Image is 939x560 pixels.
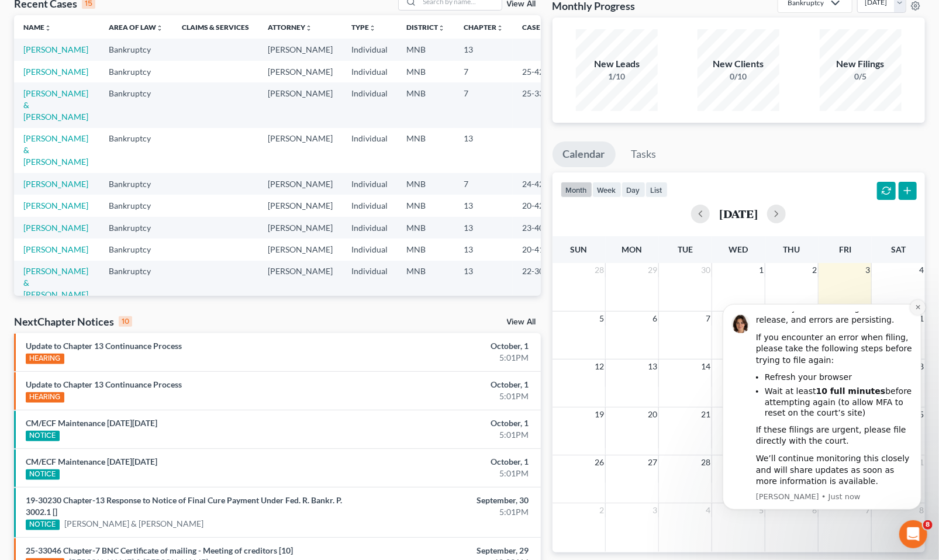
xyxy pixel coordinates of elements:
a: Attorneyunfold_more [268,23,312,32]
button: week [592,182,622,198]
td: [PERSON_NAME] [258,128,342,173]
span: Thu [783,244,800,254]
a: Calendar [553,141,616,167]
span: 19 [593,407,605,421]
td: MNB [397,195,454,216]
td: Bankruptcy [99,195,172,216]
a: [PERSON_NAME] [23,44,88,54]
iframe: Intercom notifications message [705,289,939,554]
span: 29 [647,263,658,277]
i: unfold_more [438,25,445,32]
a: [PERSON_NAME] & [PERSON_NAME] [23,266,88,299]
span: 8 [923,520,933,530]
td: [PERSON_NAME] [258,173,342,195]
a: Update to Chapter 13 Continuance Process [26,341,182,351]
a: Chapterunfold_more [464,23,503,32]
td: Individual [342,238,397,260]
i: unfold_more [44,25,51,32]
div: 5:01PM [369,352,529,364]
i: unfold_more [369,25,376,32]
td: 13 [454,238,513,260]
div: 10 [119,316,132,327]
a: CM/ECF Maintenance [DATE][DATE] [26,457,157,466]
div: 5:01PM [369,506,529,518]
i: unfold_more [305,25,312,32]
span: 3 [651,503,658,517]
td: Bankruptcy [99,128,172,173]
td: Individual [342,61,397,82]
td: Bankruptcy [99,217,172,238]
span: 6 [651,312,658,326]
td: 20-42809 [513,195,569,216]
td: MNB [397,238,454,260]
td: 25-42966 [513,61,569,82]
span: 20 [647,407,658,421]
span: Sat [891,244,906,254]
a: 25-33046 Chapter-7 BNC Certificate of mailing - Meeting of creditors [10] [26,545,293,555]
td: Bankruptcy [99,173,172,195]
span: Tue [678,244,693,254]
td: Individual [342,128,397,173]
a: Update to Chapter 13 Continuance Process [26,379,182,389]
div: HEARING [26,354,64,364]
td: MNB [397,39,454,60]
a: Typeunfold_more [351,23,376,32]
td: [PERSON_NAME] [258,39,342,60]
a: [PERSON_NAME] & [PERSON_NAME] [64,518,203,530]
a: [PERSON_NAME] [23,67,88,77]
span: 12 [593,359,605,374]
div: New Leads [576,57,658,71]
a: Districtunfold_more [406,23,445,32]
i: unfold_more [156,25,163,32]
a: [PERSON_NAME] [23,201,88,210]
td: [PERSON_NAME] [258,217,342,238]
span: 4 [918,263,925,277]
span: 27 [647,455,658,469]
div: NOTICE [26,469,60,480]
a: [PERSON_NAME] [23,223,88,233]
div: New Clients [698,57,779,71]
td: Bankruptcy [99,61,172,82]
a: Case Nounfold_more [522,23,560,32]
button: day [622,182,645,198]
td: MNB [397,82,454,127]
a: [PERSON_NAME] [23,244,88,254]
span: 28 [593,263,605,277]
td: 7 [454,61,513,82]
a: Tasks [621,141,667,167]
td: MNB [397,128,454,173]
td: [PERSON_NAME] [258,261,342,306]
td: Bankruptcy [99,82,172,127]
h2: [DATE] [719,208,758,220]
td: [PERSON_NAME] [258,195,342,216]
span: 2 [811,263,818,277]
td: [PERSON_NAME] [258,61,342,82]
iframe: Intercom live chat [899,520,927,548]
td: 25-33046 [513,82,569,127]
td: Bankruptcy [99,261,172,306]
div: HEARING [26,392,64,403]
span: Fri [839,244,851,254]
td: 24-42015 [513,173,569,195]
span: 3 [864,263,871,277]
th: Claims & Services [172,15,258,39]
td: Individual [342,195,397,216]
div: 5:01PM [369,390,529,402]
span: 5 [598,312,605,326]
div: New Filings [820,57,902,71]
td: 13 [454,261,513,306]
td: 7 [454,82,513,127]
div: NOTICE [26,520,60,530]
td: Bankruptcy [99,238,172,260]
div: October, 1 [369,340,529,352]
button: month [561,182,592,198]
